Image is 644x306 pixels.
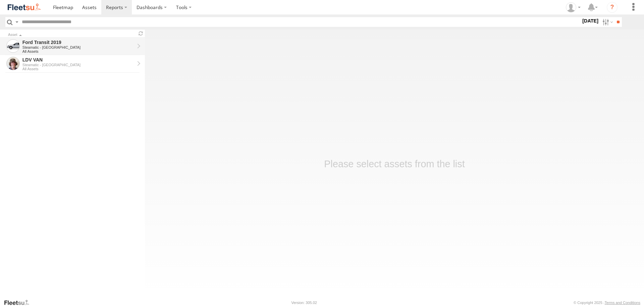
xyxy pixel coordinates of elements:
[22,39,135,45] div: Ford Transit 2019 - View Asset History
[22,45,135,49] div: Steamatic - [GEOGRAPHIC_DATA]
[8,33,134,37] div: Click to Sort
[14,17,19,27] label: Search Query
[7,3,42,12] img: fleetsu-logo-horizontal.svg
[22,57,135,63] div: LDV VAN - View Asset History
[605,301,640,305] a: Terms and Conditions
[581,17,600,25] label: [DATE]
[607,2,618,13] i: ?
[137,30,145,37] span: Refresh
[574,301,640,305] div: © Copyright 2025 -
[600,17,614,27] label: Search Filter Options
[4,299,35,306] a: Visit our Website
[563,2,583,12] div: Stephanie Renton
[22,49,135,53] div: All Assets
[291,301,317,305] div: Version: 305.02
[22,67,135,71] div: All Assets
[22,63,135,67] div: Steamatic - [GEOGRAPHIC_DATA]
